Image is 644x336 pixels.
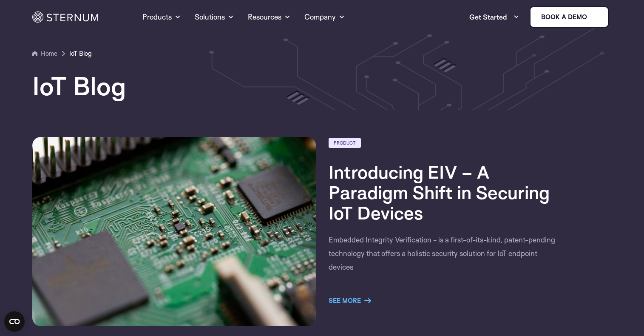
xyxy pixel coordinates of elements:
[248,2,291,32] a: Resources
[329,160,550,224] a: Introducing EIV – A Paradigm Shift in Securing IoT Devices
[469,9,519,26] a: Get Started
[69,48,92,59] a: IoT Blog
[329,233,563,274] p: Embedded Integrity Verification - is a first-of-its-kind, patent-pending technology that offers a...
[32,72,612,100] h1: IoT Blog
[329,296,371,306] a: See more
[304,2,345,32] a: Company
[195,2,234,32] a: Solutions
[142,2,181,32] a: Products
[530,6,609,28] a: Book a demo
[4,311,25,332] button: Open CMP widget
[590,14,597,20] img: sternum iot
[32,48,57,59] a: Home
[32,137,316,326] img: Introducing EIV – A Paradigm Shift in Securing IoT Devices
[329,138,361,148] a: Product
